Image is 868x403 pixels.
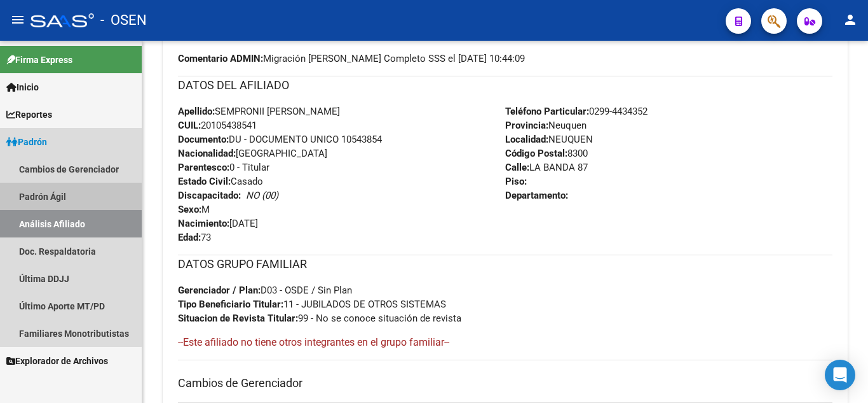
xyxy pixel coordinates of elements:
[505,190,568,201] strong: Departamento:
[6,135,47,149] span: Padrón
[505,162,529,173] strong: Calle:
[505,176,527,187] strong: Piso:
[178,218,229,229] strong: Nacimiento:
[178,134,382,145] span: DU - DOCUMENTO UNICO 10543854
[505,134,548,145] strong: Localidad:
[505,134,593,145] span: NEUQUEN
[505,162,588,173] span: LA BANDA 87
[178,255,832,273] h3: DATOS GRUPO FAMILIAR
[505,120,587,131] span: Neuquen
[843,12,858,27] mat-icon: person
[178,148,236,159] strong: Nacionalidad:
[178,204,210,215] span: M
[6,108,52,122] span: Reportes
[178,204,201,215] strong: Sexo:
[178,53,263,64] strong: Comentario ADMIN:
[178,162,269,173] span: 0 - Titular
[178,285,352,296] span: D03 - OSDE / Sin Plan
[178,106,340,117] span: SEMPRONII [PERSON_NAME]
[100,6,147,34] span: - OSEN
[178,120,257,131] span: 20105438541
[825,360,855,390] div: Open Intercom Messenger
[178,232,201,243] strong: Edad:
[178,176,231,187] strong: Estado Civil:
[178,299,446,310] span: 11 - JUBILADOS DE OTROS SISTEMAS
[6,354,108,368] span: Explorador de Archivos
[178,299,283,310] strong: Tipo Beneficiario Titular:
[178,148,327,159] span: [GEOGRAPHIC_DATA]
[178,106,215,117] strong: Apellido:
[178,120,201,131] strong: CUIL:
[178,313,298,324] strong: Situacion de Revista Titular:
[505,106,589,117] strong: Teléfono Particular:
[10,12,25,27] mat-icon: menu
[178,374,832,392] h3: Cambios de Gerenciador
[178,313,461,324] span: 99 - No se conoce situación de revista
[178,134,229,145] strong: Documento:
[505,148,567,159] strong: Código Postal:
[178,336,832,350] h4: --Este afiliado no tiene otros integrantes en el grupo familiar--
[505,120,548,131] strong: Provincia:
[178,162,229,173] strong: Parentesco:
[178,76,832,94] h3: DATOS DEL AFILIADO
[6,53,72,67] span: Firma Express
[246,190,278,201] i: NO (00)
[178,285,261,296] strong: Gerenciador / Plan:
[505,148,588,159] span: 8300
[178,52,525,66] span: Migración [PERSON_NAME] Completo SSS el [DATE] 10:44:09
[6,80,39,94] span: Inicio
[505,106,648,117] span: 0299-4434352
[178,176,263,187] span: Casado
[178,190,241,201] strong: Discapacitado:
[178,218,258,229] span: [DATE]
[178,232,211,243] span: 73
